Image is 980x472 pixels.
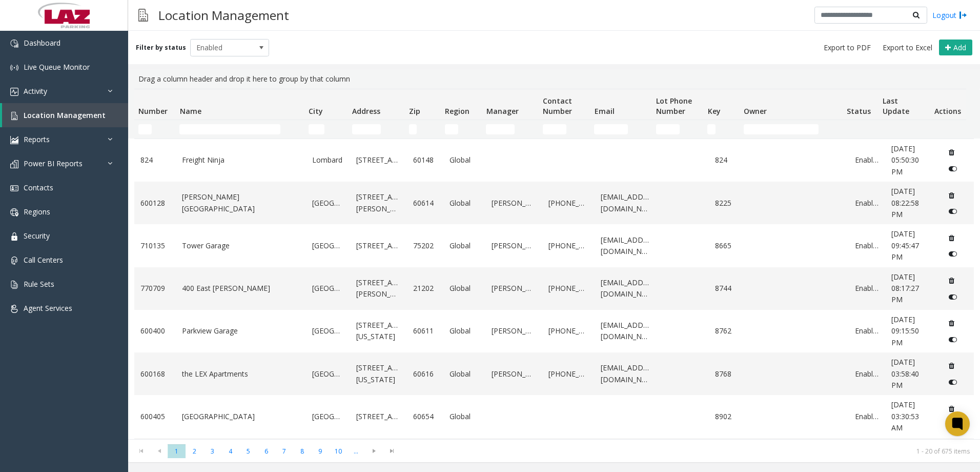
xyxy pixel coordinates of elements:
[24,207,50,217] span: Regions
[944,331,963,347] button: Disable
[356,191,401,214] a: [STREET_ADDRESS][PERSON_NAME]
[450,283,479,294] a: Global
[356,320,401,343] a: [STREET_ADDRESS][US_STATE]
[944,272,960,289] button: Delete
[312,411,344,422] a: [GEOGRAPHIC_DATA]
[10,40,18,48] img: 'icon'
[891,229,919,262] span: [DATE] 09:45:47 PM
[347,444,365,458] span: Page 11
[405,120,441,139] td: Zip Filter
[891,144,919,176] span: [DATE] 05:50:30 PM
[128,89,980,439] div: Data table
[309,124,324,134] input: City Filter
[293,444,311,458] span: Page 8
[311,444,329,458] span: Page 9
[891,357,931,391] a: [DATE] 03:58:40 PM
[740,120,843,139] td: Owner Filter
[445,124,458,134] input: Region Filter
[548,198,588,209] a: [PHONE_NUMBER]
[10,160,18,168] img: 'icon'
[182,283,300,294] a: 400 East [PERSON_NAME]
[932,10,967,21] a: Logout
[891,272,919,305] span: [DATE] 08:17:27 PM
[413,198,437,209] a: 60614
[24,134,50,144] span: Reports
[543,124,566,134] input: Contact Number Filter
[855,198,879,209] a: Enabled
[450,240,479,251] a: Global
[855,240,879,251] a: Enabled
[10,64,18,72] img: 'icon'
[179,124,280,134] input: Name Filter
[312,198,344,209] a: [GEOGRAPHIC_DATA]
[944,203,963,220] button: Disable
[385,447,399,455] span: Go to the last page
[450,411,479,422] a: Global
[843,120,879,139] td: Status Filter
[383,444,401,458] span: Go to the last page
[413,283,437,294] a: 21202
[891,186,919,219] span: [DATE] 08:22:58 PM
[10,184,18,192] img: 'icon'
[594,124,628,134] input: Email Filter
[883,43,932,53] span: Export to Excel
[367,447,381,455] span: Go to the next page
[855,154,879,166] a: Enabled
[492,198,537,209] a: [PERSON_NAME]
[136,43,186,52] label: Filter by status
[944,230,960,246] button: Delete
[140,411,170,422] a: 600405
[824,43,871,53] span: Export to PDF
[312,283,344,294] a: [GEOGRAPHIC_DATA]
[24,86,47,96] span: Activity
[138,124,152,134] input: Number Filter
[486,124,515,134] input: Manager Filter
[175,120,304,139] td: Name Filter
[24,231,50,241] span: Security
[492,283,537,294] a: [PERSON_NAME]
[24,62,90,72] span: Live Queue Monitor
[891,228,931,263] a: [DATE] 09:45:47 PM
[352,106,380,116] span: Address
[843,89,879,120] th: Status
[879,41,936,55] button: Export to Excel
[715,325,739,337] a: 8762
[820,41,875,55] button: Export to PDF
[10,281,18,289] img: 'icon'
[365,444,383,458] span: Go to the next page
[24,38,60,48] span: Dashboard
[182,191,300,214] a: [PERSON_NAME][GEOGRAPHIC_DATA]
[548,240,588,251] a: [PHONE_NUMBER]
[182,368,300,380] a: the LEX Apartments
[715,240,739,251] a: 8665
[601,320,651,343] a: [EMAIL_ADDRESS][DOMAIN_NAME]
[10,112,18,120] img: 'icon'
[492,325,537,337] a: [PERSON_NAME]
[930,120,966,139] td: Actions Filter
[24,159,83,168] span: Power BI Reports
[652,120,703,139] td: Lot Phone Number Filter
[891,186,931,220] a: [DATE] 08:22:58 PM
[275,444,293,458] span: Page 7
[356,240,401,251] a: [STREET_ADDRESS]
[140,240,170,251] a: 710135
[24,255,63,265] span: Call Centers
[656,96,692,116] span: Lot Phone Number
[413,240,437,251] a: 75202
[138,3,148,28] img: pageIcon
[944,400,960,417] button: Delete
[140,368,170,380] a: 600168
[548,325,588,337] a: [PHONE_NUMBER]
[134,69,974,89] div: Drag a column header and drop it here to group by that column
[450,368,479,380] a: Global
[356,277,401,300] a: [STREET_ADDRESS][PERSON_NAME]
[153,3,294,28] h3: Location Management
[708,106,721,116] span: Key
[450,198,479,209] a: Global
[413,325,437,337] a: 60611
[715,411,739,422] a: 8902
[944,288,963,305] button: Disable
[959,10,967,21] img: logout
[715,368,739,380] a: 8768
[312,325,344,337] a: [GEOGRAPHIC_DATA]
